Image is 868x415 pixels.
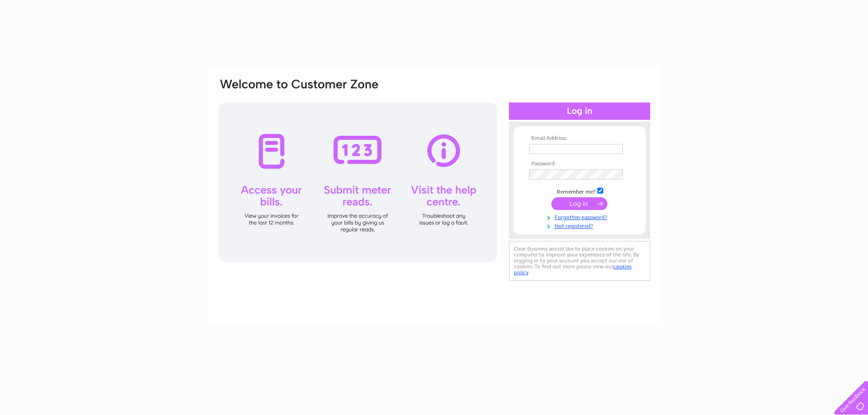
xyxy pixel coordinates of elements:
a: Forgotten password? [529,212,632,221]
th: Email Address: [527,135,632,142]
a: Not registered? [529,221,632,230]
input: Submit [551,197,607,210]
td: Remember me? [527,186,632,195]
a: cookies policy [514,263,632,276]
div: Clear Business would like to place cookies on your computer to improve your experience of the sit... [509,241,650,281]
th: Password: [527,161,632,167]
